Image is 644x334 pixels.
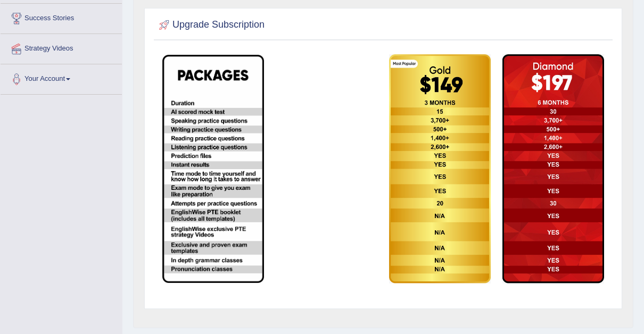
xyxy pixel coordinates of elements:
[162,55,264,283] img: EW package
[1,64,122,91] a: Your Account
[1,4,122,30] a: Success Stories
[156,17,265,33] h2: Upgrade Subscription
[502,54,604,283] img: aud-diamond.png
[389,54,491,283] img: aud-gold.png
[1,34,122,61] a: Strategy Videos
